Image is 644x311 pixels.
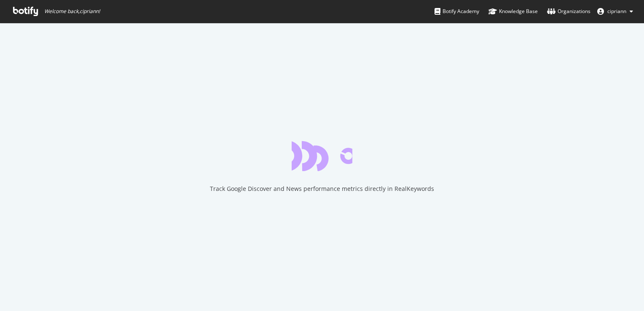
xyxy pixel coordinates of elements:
[547,7,590,16] div: Organizations
[292,141,352,171] div: animation
[210,185,434,193] div: Track Google Discover and News performance metrics directly in RealKeywords
[44,8,100,15] span: Welcome back, cipriann !
[435,7,479,16] div: Botify Academy
[590,5,640,18] button: cipriann
[488,7,538,16] div: Knowledge Base
[607,8,626,15] span: cipriann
